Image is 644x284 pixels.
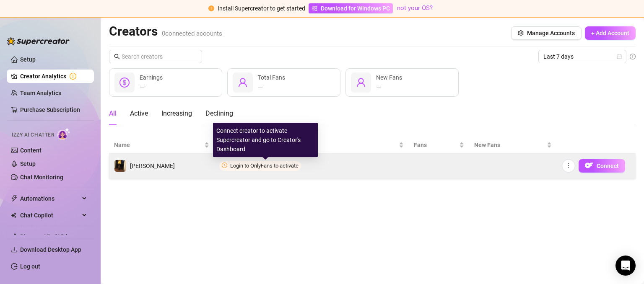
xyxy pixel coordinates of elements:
[122,52,190,61] input: Search creators
[258,82,285,92] div: —
[11,212,16,218] img: Chat Copilot
[527,30,575,36] span: Manage Accounts
[20,233,77,240] a: Discover Viral Videos
[222,163,227,168] span: clock-circle
[114,160,126,172] img: Hannah
[20,147,42,154] a: Content
[511,26,582,40] button: Manage Accounts
[130,108,148,119] div: Active
[585,26,636,40] button: + Add Account
[20,103,87,116] a: Purchase Subscription
[397,4,433,12] a: not your OS?
[20,192,80,205] span: Automations
[474,140,545,150] span: New Fans
[20,70,87,83] a: Creator Analytics exclamation-circle
[140,82,163,92] div: —
[208,5,214,11] span: exclamation-circle
[309,3,393,13] a: Download for Windows PC
[20,56,36,63] a: Setup
[615,256,636,276] div: Open Intercom Messenger
[161,108,192,119] div: Increasing
[109,23,222,39] h2: Creators
[109,137,214,153] th: Name
[591,30,629,36] span: + Add Account
[579,159,625,173] button: OFConnect
[11,195,18,202] span: thunderbolt
[356,77,366,88] span: user
[376,74,402,81] span: New Fans
[20,160,36,167] a: Setup
[617,54,622,59] span: calendar
[205,108,233,119] div: Declining
[20,90,61,96] a: Team Analytics
[114,140,203,150] span: Name
[312,5,317,11] span: windows
[543,50,621,63] span: Last 7 days
[469,137,556,153] th: New Fans
[376,82,402,92] div: —
[518,30,524,36] span: setting
[12,131,54,139] span: Izzy AI Chatter
[7,37,70,45] img: logo-BBDzfeDw.svg
[162,30,222,37] span: 0 connected accounts
[11,246,18,253] span: download
[114,54,120,59] span: search
[597,163,619,169] span: Connect
[258,74,285,81] span: Total Fans
[20,246,81,253] span: Download Desktop App
[321,4,390,13] span: Download for Windows PC
[409,137,470,153] th: Fans
[20,263,40,270] a: Log out
[230,163,299,169] span: Login to OnlyFans to activate
[213,123,318,157] div: Connect creator to activate Supercreator and go to Creator's Dashboard
[566,163,571,168] span: more
[585,161,593,170] img: OF
[140,74,163,81] span: Earnings
[630,54,636,59] span: info-circle
[218,5,305,12] span: Install Supercreator to get started
[57,128,70,140] img: AI Chatter
[414,140,458,150] span: Fans
[20,209,80,222] span: Chat Copilot
[238,77,248,88] span: user
[20,174,63,181] a: Chat Monitoring
[119,77,130,88] span: dollar-circle
[130,163,175,169] span: [PERSON_NAME]
[109,108,117,119] div: All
